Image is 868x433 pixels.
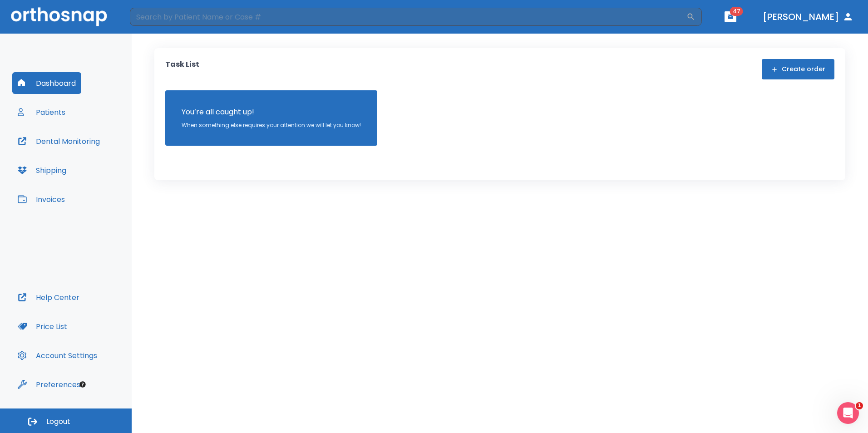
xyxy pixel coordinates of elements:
[165,59,199,79] p: Task List
[12,188,70,210] button: Invoices
[762,59,834,79] button: Create order
[12,374,86,395] button: Preferences
[12,72,81,94] button: Dashboard
[46,417,70,427] span: Logout
[182,107,361,118] p: You’re all caught up!
[12,315,73,337] button: Price List
[79,380,87,389] div: Tooltip anchor
[182,121,361,129] p: When something else requires your attention we will let you know!
[12,344,103,366] button: Account Settings
[11,7,107,26] img: Orthosnap
[12,159,72,181] button: Shipping
[12,130,105,152] button: Dental Monitoring
[730,7,743,16] span: 47
[837,402,859,424] iframe: Intercom live chat
[759,9,857,25] button: [PERSON_NAME]
[130,8,686,26] input: Search by Patient Name or Case #
[12,286,85,308] button: Help Center
[12,101,71,123] button: Patients
[856,402,863,409] span: 1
